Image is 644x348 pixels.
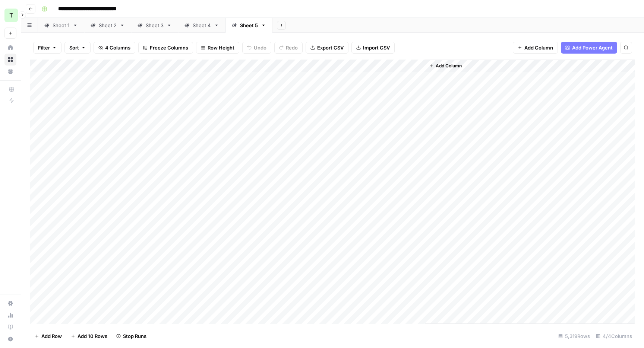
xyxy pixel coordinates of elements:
button: Freeze Columns [138,42,193,54]
button: Undo [242,42,271,54]
button: 4 Columns [94,42,135,54]
div: Sheet 4 [193,22,211,29]
a: Sheet 5 [225,18,272,33]
a: Sheet 1 [38,18,84,33]
button: Add Column [513,42,558,54]
button: Help + Support [4,333,16,345]
button: Row Height [196,42,239,54]
span: Add Power Agent [572,44,613,51]
div: Sheet 5 [240,22,258,29]
div: Sheet 2 [99,22,117,29]
span: T [9,11,13,20]
div: Sheet 3 [146,22,164,29]
a: Sheet 3 [131,18,178,33]
button: Stop Runs [112,330,151,342]
button: Redo [274,42,303,54]
span: Export CSV [317,44,344,51]
div: Sheet 1 [53,22,70,29]
button: Export CSV [306,42,348,54]
span: 4 Columns [105,44,130,51]
span: Freeze Columns [150,44,188,51]
button: Add Column [426,61,465,71]
span: Add 10 Rows [78,332,107,340]
span: Add Column [436,63,462,69]
a: Sheet 4 [178,18,225,33]
button: Add Row [30,330,66,342]
span: Redo [286,44,298,51]
button: Sort [64,42,91,54]
span: Import CSV [363,44,390,51]
a: Sheet 2 [84,18,131,33]
span: Stop Runs [123,332,146,340]
div: 5,319 Rows [555,330,593,342]
span: Row Height [208,44,234,51]
div: 4/4 Columns [593,330,635,342]
span: Filter [38,44,50,51]
a: Settings [4,297,16,309]
a: Browse [4,54,16,66]
span: Sort [69,44,79,51]
button: Add 10 Rows [66,330,112,342]
a: Usage [4,309,16,321]
button: Filter [33,42,61,54]
button: Add Power Agent [561,42,617,54]
span: Add Row [41,332,62,340]
a: Home [4,42,16,54]
a: Your Data [4,66,16,77]
span: Undo [254,44,266,51]
button: Workspace: TY SEO Team [4,6,16,25]
button: Import CSV [351,42,395,54]
span: Add Column [524,44,553,51]
a: Learning Hub [4,321,16,333]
